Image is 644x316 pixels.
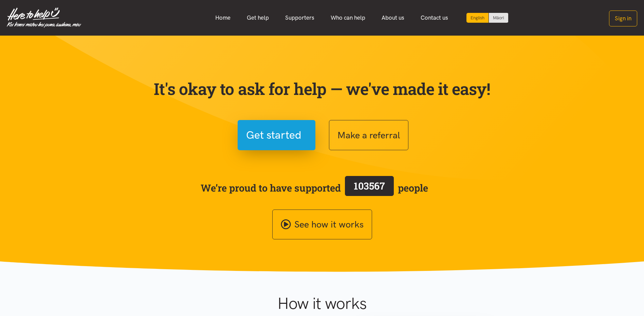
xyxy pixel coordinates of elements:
div: Language toggle [466,13,509,23]
span: We’re proud to have supported people [201,175,428,201]
span: Get started [246,126,301,144]
span: 103567 [354,179,385,192]
img: Home [7,7,81,28]
p: It's okay to ask for help — we've made it easy! [152,79,492,99]
a: Get help [239,11,277,25]
a: About us [373,11,412,25]
a: Switch to Te Reo Māori [489,13,508,23]
a: Contact us [412,11,456,25]
a: See how it works [272,210,372,240]
button: Sign in [609,11,637,26]
button: Get started [238,120,315,150]
a: Supporters [277,11,323,25]
button: Make a referral [329,120,408,150]
div: Current language [466,13,489,23]
h1: How it works [211,294,433,313]
a: Who can help [323,11,373,25]
a: Home [207,11,239,25]
a: 103567 [341,175,398,201]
